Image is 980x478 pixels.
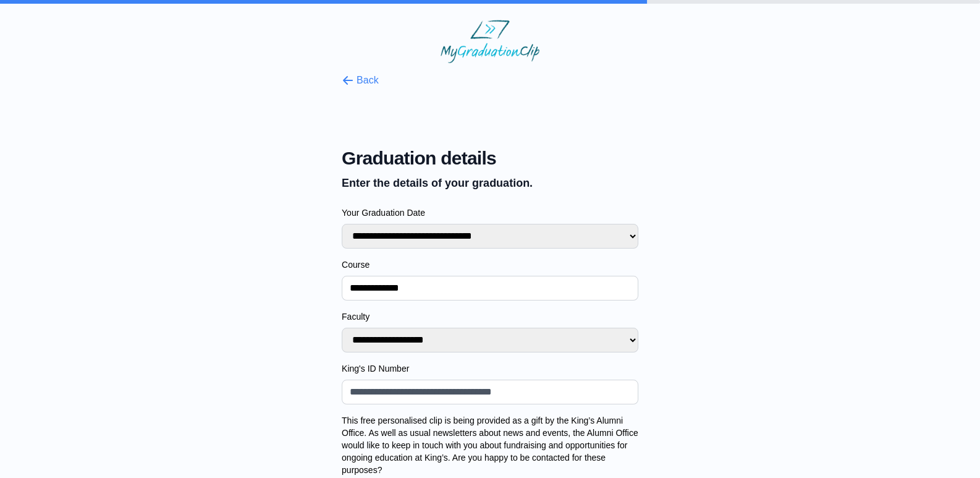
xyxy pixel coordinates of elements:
[342,207,638,219] label: Your Graduation Date
[342,147,638,169] span: Graduation details
[342,414,638,476] label: This free personalised clip is being provided as a gift by the King’s Alumni Office. As well as u...
[342,174,638,192] p: Enter the details of your graduation.
[342,310,638,323] label: Faculty
[342,362,638,375] label: King's ID Number
[441,20,539,63] img: MyGraduationClip
[342,258,638,271] label: Course
[342,73,379,88] button: Back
